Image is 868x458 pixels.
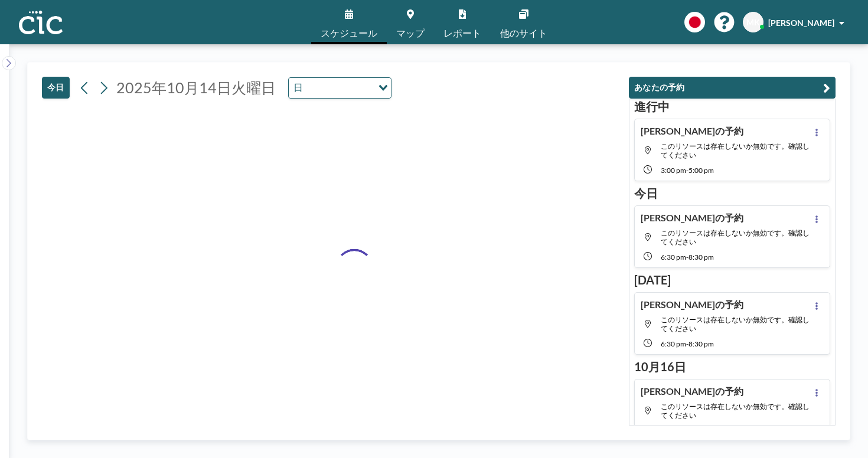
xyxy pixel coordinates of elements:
h4: [PERSON_NAME]の予約 [641,299,743,310]
span: 日 [291,80,305,96]
h4: [PERSON_NAME]の予約 [641,125,743,137]
input: Search for option [306,80,371,96]
h3: 今日 [634,186,830,201]
span: マップ [396,28,425,38]
span: 6:30 PM [661,339,686,348]
span: このリソースは存在しないか無効です。確認してください [661,228,810,246]
button: あなたの予約 [629,77,836,99]
h3: 10月16日 [634,359,830,374]
span: - [686,253,688,261]
span: このリソースは存在しないか無効です。確認してください [661,142,810,159]
span: 2025年10月14日火曜日 [116,78,276,96]
span: - [686,166,688,175]
span: 6:30 PM [661,253,686,261]
h4: [PERSON_NAME]の予約 [641,385,743,397]
span: このリソースは存在しないか無効です。確認してください [661,402,810,420]
span: このリソースは存在しないか無効です。確認してください [661,315,810,333]
span: 他のサイト [500,28,547,38]
span: 5:00 PM [688,166,714,175]
span: スケジュール [321,28,377,38]
h3: [DATE] [634,273,830,287]
h3: 進行中 [634,99,830,114]
span: 3:00 PM [661,166,686,175]
img: organization-logo [19,11,63,34]
span: 8:30 PM [688,339,714,348]
h4: [PERSON_NAME]の予約 [641,212,743,224]
span: MK [746,17,760,28]
button: 今日 [42,77,70,99]
span: 8:30 PM [688,253,714,261]
span: - [686,339,688,348]
span: レポート [443,28,481,38]
span: [PERSON_NAME] [768,18,834,28]
div: Search for option [289,78,391,98]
